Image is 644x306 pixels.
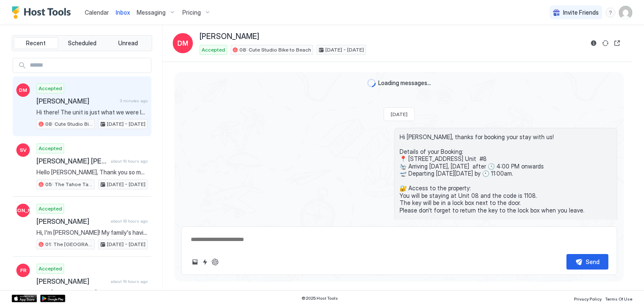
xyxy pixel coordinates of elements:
[210,257,220,267] button: ChatGPT Auto Reply
[107,241,145,248] span: [DATE] - [DATE]
[106,37,150,49] button: Unread
[14,37,58,49] button: Recent
[85,8,109,17] a: Calendar
[400,133,612,280] span: Hi [PERSON_NAME], thanks for booking your stay with us! Details of your Booking: 📍 [STREET_ADDRES...
[202,46,225,54] span: Accepted
[118,39,138,47] span: Unread
[36,157,107,165] span: [PERSON_NAME] [PERSON_NAME]
[177,38,188,48] span: DM
[19,86,27,94] span: DM
[111,218,148,224] span: about 18 hours ago
[120,98,148,104] span: 3 minutes ago
[40,295,65,302] a: Google Play Store
[200,257,210,267] button: Quick reply
[574,294,602,303] a: Privacy Policy
[107,181,145,188] span: [DATE] - [DATE]
[605,296,632,301] span: Terms Of Use
[39,85,62,92] span: Accepted
[325,46,364,54] span: [DATE] - [DATE]
[600,38,610,48] button: Sync reservation
[3,207,44,214] span: [PERSON_NAME]
[26,39,46,47] span: Recent
[85,9,109,16] span: Calendar
[137,9,166,16] span: Messaging
[12,6,75,19] a: Host Tools Logo
[301,296,338,301] span: © 2025 Host Tools
[182,9,201,16] span: Pricing
[39,265,62,272] span: Accepted
[60,37,104,49] button: Scheduled
[200,32,259,41] span: [PERSON_NAME]
[20,146,26,154] span: SV
[116,9,130,16] span: Inbox
[36,169,148,176] span: Hello [PERSON_NAME], Thank you so much for your booking! We'll send the check-in instructions [DA...
[36,97,117,105] span: [PERSON_NAME]
[36,229,148,236] span: Hi, I'm [PERSON_NAME]! My family's having a reunion in the area; and your apartment, especially w...
[605,8,615,18] div: menu
[619,6,632,19] div: User profile
[190,257,200,267] button: Upload image
[367,79,376,87] div: loading
[586,257,600,266] div: Send
[566,254,608,270] button: Send
[45,181,93,188] span: 05: The Tahoe Tamarack Pet Friendly Studio
[45,241,93,248] span: 01: The [GEOGRAPHIC_DATA] at The [GEOGRAPHIC_DATA]
[391,111,408,117] span: [DATE]
[111,279,148,284] span: about 19 hours ago
[45,120,93,128] span: 08: Cute Studio Bike to Beach
[574,296,602,301] span: Privacy Policy
[12,295,37,302] a: App Store
[39,145,62,152] span: Accepted
[36,217,107,226] span: [PERSON_NAME]
[26,58,151,73] input: Input Field
[111,158,148,164] span: about 16 hours ago
[36,289,148,296] span: Hello [PERSON_NAME], Thank you so much for your booking! We'll send the check-in instructions on ...
[39,205,62,213] span: Accepted
[20,267,26,274] span: FR
[563,9,599,16] span: Invite Friends
[239,46,311,54] span: 08: Cute Studio Bike to Beach
[36,109,148,116] span: Hi there! The unit is just what we were looking for, thank you! We did book the unit specifically...
[68,39,96,47] span: Scheduled
[589,38,599,48] button: Reservation information
[36,277,107,285] span: [PERSON_NAME]
[116,8,130,17] a: Inbox
[612,38,622,48] button: Open reservation
[605,294,632,303] a: Terms Of Use
[12,35,152,51] div: tab-group
[107,120,145,128] span: [DATE] - [DATE]
[378,79,431,87] span: Loading messages...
